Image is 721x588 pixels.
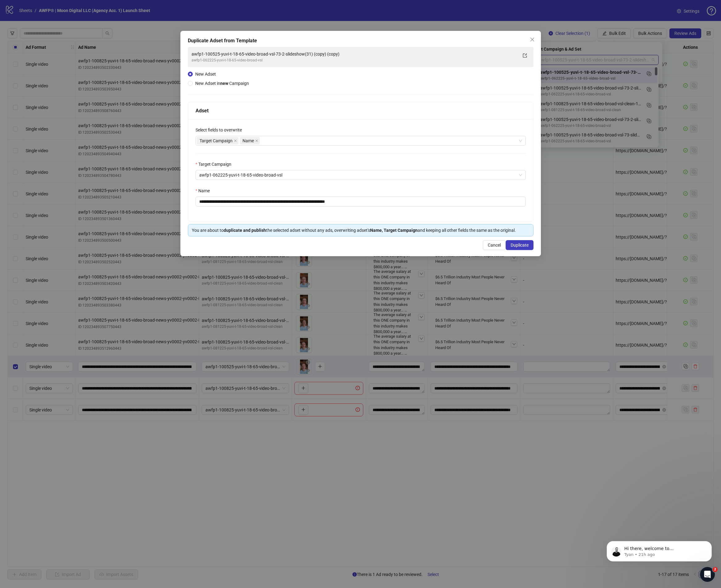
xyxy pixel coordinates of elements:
div: awfp1-100525-yuvi-t-18-65-video-broad-vsl-73-2-slideshow(31) (copy) (copy) [192,51,517,57]
label: Name [196,187,214,194]
span: close [234,139,237,142]
strong: duplicate and publish [224,228,266,233]
span: export [523,53,527,58]
span: Hi there, welcome to [DOMAIN_NAME]. I'll reach out via e-mail separately, but just wanted you to ... [27,18,106,60]
span: New Adset in Campaign [195,81,249,86]
label: Target Campaign [196,161,235,168]
span: Name [240,137,260,144]
div: awfp1-062225-yuvi-t-18-65-video-broad-vsl [192,57,517,63]
div: You are about to the selected adset without any ads, overwriting adset's and keeping all other fi... [192,227,529,234]
iframe: Intercom live chat [700,567,715,582]
div: Adset [196,107,526,115]
span: Name [242,137,254,144]
div: Duplicate Adset from Template [188,37,533,44]
span: New Adset [195,72,216,77]
span: Cancel [488,243,501,248]
button: Duplicate [506,240,533,250]
label: Select fields to overwrite [196,127,246,133]
span: 2 [713,567,718,572]
iframe: Intercom notifications message [597,528,721,571]
span: close [530,37,535,42]
input: Name [196,197,526,206]
strong: Name, Target Campaign [370,228,418,233]
span: Target Campaign [197,137,238,144]
span: close [255,139,258,142]
span: awfp1-062225-yuvi-t-18-65-video-broad-vsl [199,170,522,180]
button: Close [527,35,537,44]
p: Message from Tyan, sent 21h ago [27,24,107,29]
strong: new [220,81,228,86]
span: Duplicate [511,243,529,248]
button: Cancel [483,240,506,250]
span: Target Campaign [200,137,233,144]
